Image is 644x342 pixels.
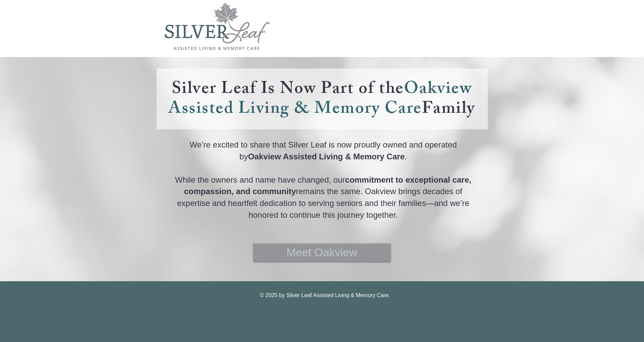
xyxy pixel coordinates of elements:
span: remains the same. Oakview brings decades of expertise and heartfelt dedication to serving seniors... [177,187,469,219]
span: Oakview Assisted Living & Memory Care [248,152,405,161]
span: While the owners and name have changed, our [175,175,345,184]
a: Meet Oakview [254,244,390,262]
img: SilverLeaf_Logos_FIN_edited.jpg [165,2,269,50]
span: Oakview Assisted Living & Memory Care [168,76,472,125]
span: . [405,152,407,161]
span: Meet Oakview [286,245,357,260]
a: Silver Leaf Is Now Part of theOakview Assisted Living & Memory CareFamily [168,76,475,125]
span: © 2025 by Silver Leaf Assisted Living & Memory Care. [260,292,390,298]
span: We’re excited to share that Silver Leaf is now proudly owned and operated by [190,140,457,161]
